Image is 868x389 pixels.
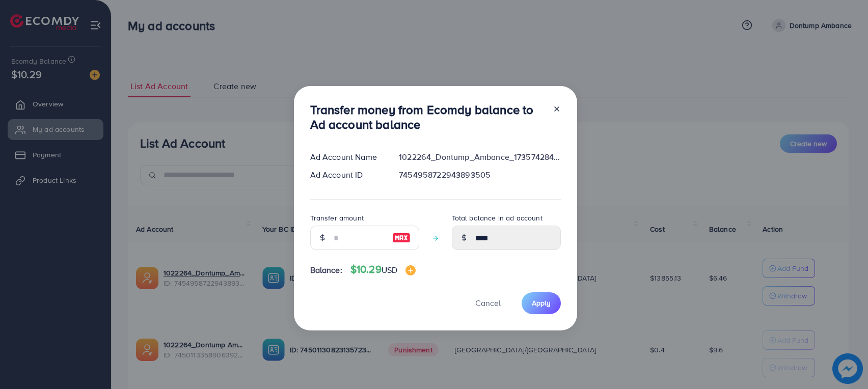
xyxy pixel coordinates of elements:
div: Ad Account Name [302,151,391,163]
span: Apply [532,298,551,308]
span: Balance: [310,264,342,276]
img: image [405,265,416,275]
span: USD [382,264,397,275]
button: Apply [522,292,561,314]
h3: Transfer money from Ecomdy balance to Ad account balance [310,102,545,132]
h4: $10.29 [350,263,416,276]
div: 7454958722943893505 [391,169,568,181]
label: Transfer amount [310,213,364,223]
label: Total balance in ad account [452,213,542,223]
img: image [392,232,411,244]
div: Ad Account ID [302,169,391,181]
button: Cancel [463,292,513,314]
span: Cancel [475,297,501,309]
div: 1022264_Dontump_Ambance_1735742847027 [391,151,568,163]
